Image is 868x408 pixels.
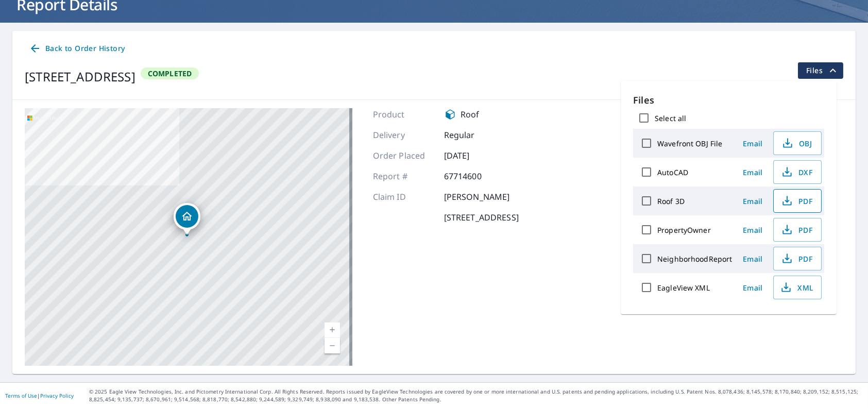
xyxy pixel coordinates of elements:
button: PDF [773,218,822,242]
label: EagleView XML [657,283,710,293]
p: Delivery [373,129,435,141]
span: Completed [142,69,198,78]
span: Files [806,64,839,77]
button: Email [736,222,769,238]
a: Current Level 17, Zoom In [325,322,340,338]
p: 67714600 [444,170,506,182]
button: PDF [773,189,822,213]
span: Email [740,167,765,177]
p: Regular [444,129,506,141]
div: [STREET_ADDRESS] [25,67,135,86]
span: Email [740,254,765,264]
span: PDF [780,224,813,236]
p: Files [633,93,824,107]
span: PDF [780,195,813,207]
p: [DATE] [444,149,506,162]
span: XML [780,281,813,294]
span: Email [740,196,765,206]
label: AutoCAD [657,167,688,177]
p: [STREET_ADDRESS] [444,211,519,224]
button: OBJ [773,131,822,155]
p: Product [373,108,435,121]
p: © 2025 Eagle View Technologies, Inc. and Pictometry International Corp. All Rights Reserved. Repo... [89,388,863,403]
div: Dropped pin, building 1, Residential property, 406 Deckbar New Orleans, LA 70121 [174,203,200,235]
button: Email [736,280,769,296]
label: Roof 3D [657,196,685,206]
label: PropertyOwner [657,225,711,235]
span: DXF [780,166,813,178]
label: NeighborhoodReport [657,254,732,264]
a: Privacy Policy [40,392,74,399]
p: | [5,393,74,399]
a: Current Level 17, Zoom Out [325,338,340,353]
button: DXF [773,160,822,184]
a: Terms of Use [5,392,37,399]
div: Roof [444,108,506,121]
button: Email [736,193,769,209]
p: Report # [373,170,435,182]
button: filesDropdownBtn-67714600 [797,62,843,79]
p: Claim ID [373,191,435,203]
button: XML [773,276,822,299]
button: PDF [773,247,822,270]
span: Email [740,283,765,293]
p: [PERSON_NAME] [444,191,510,203]
span: Back to Order History [29,42,125,55]
span: Email [740,139,765,148]
a: Back to Order History [25,39,129,58]
p: Order Placed [373,149,435,162]
label: Wavefront OBJ File [657,139,722,148]
span: Email [740,225,765,235]
button: Email [736,164,769,180]
button: Email [736,135,769,151]
button: Email [736,251,769,267]
span: OBJ [780,137,813,149]
span: PDF [780,252,813,265]
label: Select all [655,113,686,123]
